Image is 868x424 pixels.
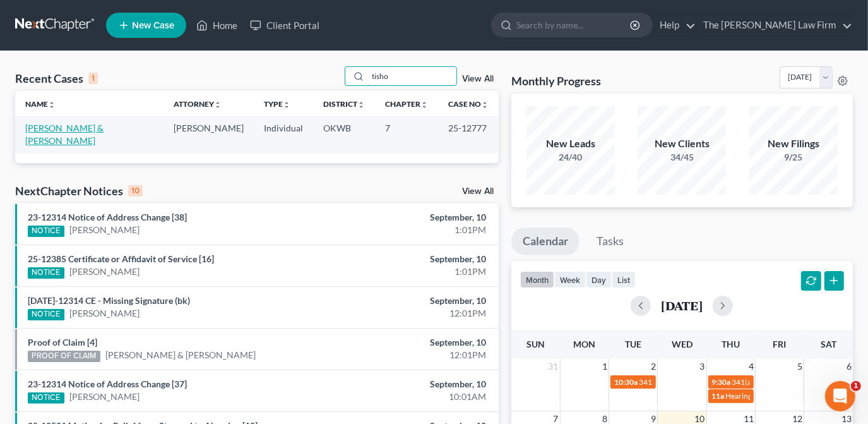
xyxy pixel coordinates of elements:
[462,75,494,83] a: View All
[420,101,428,109] i: unfold_more
[323,99,365,109] a: Districtunfold_more
[375,116,438,152] td: 7
[28,253,214,264] a: 25-12385 Certificate or Affidavit of Service [16]
[511,73,601,88] h3: Monthly Progress
[128,185,143,197] div: 10
[586,271,612,288] button: day
[526,136,615,151] div: New Leads
[132,21,174,30] span: New Case
[88,73,98,84] div: 1
[672,339,693,349] span: Wed
[773,339,786,349] span: Fri
[342,349,486,361] div: 12:01PM
[368,67,456,85] input: Search by name...
[69,224,140,236] a: [PERSON_NAME]
[520,271,554,288] button: month
[283,101,290,109] i: unfold_more
[15,71,98,86] div: Recent Cases
[573,339,595,349] span: Mon
[342,224,486,236] div: 1:01PM
[585,227,635,255] a: Tasks
[825,381,855,411] iframe: Intercom live chat
[385,99,428,109] a: Chapterunfold_more
[28,212,187,222] a: 23-12314 Notice of Address Change [38]
[342,211,486,224] div: September, 10
[28,351,100,362] div: PROOF OF CLAIM
[69,265,140,278] a: [PERSON_NAME]
[614,377,638,387] span: 10:30a
[612,271,636,288] button: list
[722,339,740,349] span: Thu
[448,99,489,109] a: Case Nounfold_more
[462,187,494,196] a: View All
[511,227,580,255] a: Calendar
[796,359,804,374] span: 5
[214,101,222,109] i: unfold_more
[526,339,545,349] span: Sun
[699,359,706,374] span: 3
[264,99,290,109] a: Typeunfold_more
[749,136,838,151] div: New Filings
[712,391,725,401] span: 11a
[547,359,560,374] span: 31
[342,253,486,265] div: September, 10
[28,392,64,404] div: NOTICE
[28,337,97,348] a: Proof of Claim [4]
[639,377,761,387] span: 341(a) meeting for [PERSON_NAME]
[48,101,56,109] i: unfold_more
[313,116,375,152] td: OKWB
[554,271,586,288] button: week
[821,339,836,349] span: Sat
[25,123,104,146] a: [PERSON_NAME] & [PERSON_NAME]
[516,13,632,37] input: Search by name...
[601,359,609,374] span: 1
[254,116,313,152] td: Individual
[342,336,486,349] div: September, 10
[25,99,56,109] a: Nameunfold_more
[28,226,64,237] div: NOTICE
[342,265,486,278] div: 1:01PM
[625,339,641,349] span: Tue
[105,349,256,361] a: [PERSON_NAME] & [PERSON_NAME]
[712,377,731,387] span: 9:30a
[342,378,486,391] div: September, 10
[342,307,486,320] div: 12:01PM
[342,294,486,307] div: September, 10
[357,101,365,109] i: unfold_more
[244,14,326,37] a: Client Portal
[638,136,726,151] div: New Clients
[163,116,254,152] td: [PERSON_NAME]
[69,391,140,403] a: [PERSON_NAME]
[661,299,703,312] h2: [DATE]
[650,359,657,374] span: 2
[174,99,222,109] a: Attorneyunfold_more
[342,391,486,403] div: 10:01AM
[851,381,861,391] span: 1
[526,151,615,164] div: 24/40
[69,307,140,320] a: [PERSON_NAME]
[438,116,499,152] td: 25-12777
[28,267,64,279] div: NOTICE
[747,359,755,374] span: 4
[749,151,838,164] div: 9/25
[28,379,187,389] a: 23-12314 Notice of Address Change [37]
[15,183,143,198] div: NextChapter Notices
[28,309,64,320] div: NOTICE
[638,151,726,164] div: 34/45
[481,101,489,109] i: unfold_more
[190,14,244,37] a: Home
[845,359,853,374] span: 6
[28,295,190,306] a: [DATE]-12314 CE - Missing Signature (bk)
[653,14,696,37] a: Help
[697,14,852,37] a: The [PERSON_NAME] Law Firm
